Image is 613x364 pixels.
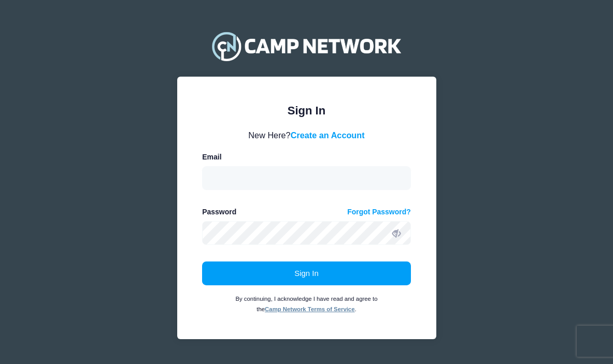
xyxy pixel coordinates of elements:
a: Create an Account [291,130,365,140]
button: Sign In [202,261,411,285]
div: Sign In [202,102,411,119]
label: Password [202,207,236,217]
img: Camp Network [207,25,405,67]
a: Camp Network Terms of Service [265,306,354,312]
div: New Here? [202,129,411,141]
a: Forgot Password? [347,207,411,217]
label: Email [202,152,221,163]
small: By continuing, I acknowledge I have read and agree to the . [235,296,377,312]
